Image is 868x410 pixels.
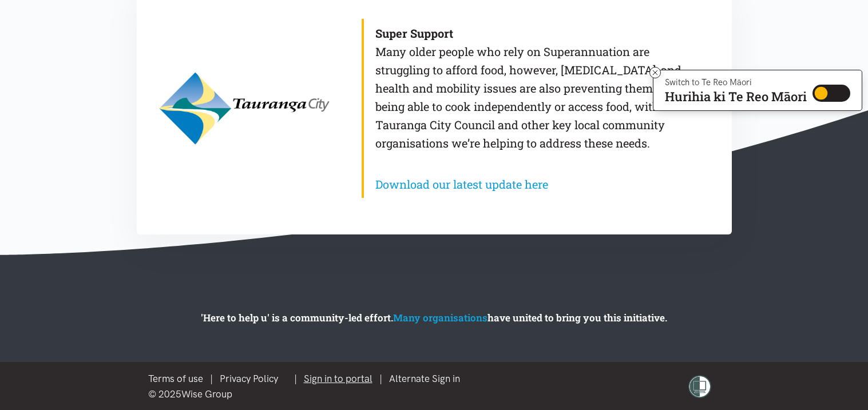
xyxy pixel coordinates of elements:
p: Hurihia ki Te Reo Māori [665,91,807,102]
div: | [148,371,467,387]
a: Sign in to portal [304,373,372,384]
p: 'Here to help u' is a community-led effort. have united to bring you this initiative. [156,310,712,325]
div: © 2025 [148,387,467,402]
a: Download our latest update here [375,177,548,192]
span: | | [294,373,467,384]
p: Many older people who rely on Superannuation are struggling to afford food, however, [MEDICAL_DAT... [375,24,697,152]
a: Wise Group [181,388,232,400]
b: Super Support [375,26,453,41]
a: Alternate Sign in [389,373,460,384]
a: Many organisations [393,311,487,324]
a: Terms of use [148,373,203,384]
img: shielded [688,375,711,398]
p: Switch to Te Reo Māori [665,79,807,86]
a: Privacy Policy [220,373,278,384]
